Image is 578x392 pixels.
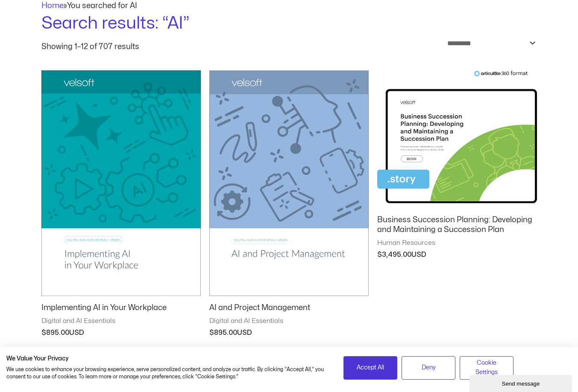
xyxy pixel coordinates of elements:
[465,358,508,377] span: Cookie Settings
[41,329,69,336] bdi: 895.00
[41,303,201,317] a: Implementing AI in Your Workplace
[41,2,64,9] a: Home
[402,356,455,380] button: Deny all cookies
[357,363,384,372] span: Accept All
[41,303,201,313] h2: Implementing AI in Your Workplace
[209,317,369,325] span: Digital and AI Essentials
[377,239,537,247] span: Human Resources
[41,70,201,296] img: Implementing AI in Your Workplace
[41,12,537,35] h1: Search results: “AI”
[209,329,214,336] span: $
[377,251,411,258] bdi: 3,495.00
[343,356,397,380] button: Accept all cookies
[377,215,537,235] h2: Business Succession Planning: Developing and Maintaining a Succession Plan
[469,373,574,392] iframe: chat widget
[460,356,513,380] button: Adjust cookie preferences
[377,70,537,209] img: Business Succession Planning: Developing and Maintaining a Succession Plan
[377,251,382,258] span: $
[41,317,201,325] span: Digital and AI Essentials
[422,363,436,372] span: Deny
[209,70,369,296] img: AI and Project Management
[209,303,369,317] a: AI and Project Management
[442,35,537,51] select: Shop order
[6,355,331,363] h2: We Value Your Privacy
[377,215,537,239] a: Business Succession Planning: Developing and Maintaining a Succession Plan
[67,2,137,9] span: You searched for AI
[41,43,139,51] p: Showing 1–12 of 707 results
[41,2,137,9] span: »
[6,366,331,380] p: We use cookies to enhance your browsing experience, serve personalized content, and analyze our t...
[209,303,369,313] h2: AI and Project Management
[209,329,237,336] bdi: 895.00
[41,329,46,336] span: $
